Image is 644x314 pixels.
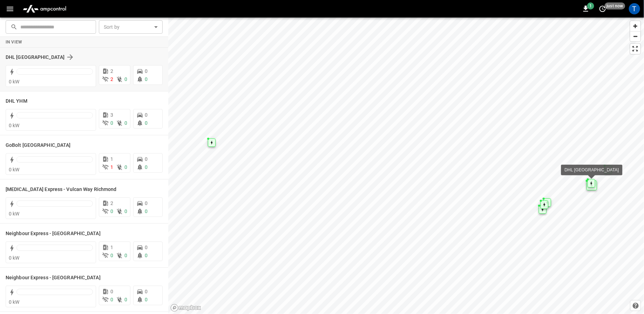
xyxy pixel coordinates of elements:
div: Map marker [208,138,216,147]
span: 0 kW [9,299,20,305]
span: 0 [145,120,148,126]
span: 0 [124,76,127,82]
span: 0 [110,289,113,294]
h6: DHL YHM [6,97,27,105]
h6: GoBolt Montreal [6,142,70,149]
span: 0 [145,200,148,206]
h6: DHL Montreal [6,54,65,61]
span: 0 [124,164,127,170]
span: 0 [145,76,148,82]
span: 0 [145,245,148,250]
span: 0 [145,289,148,294]
span: 0 [145,68,148,74]
span: 0 [124,120,127,126]
span: 0 [145,297,148,302]
span: 0 [110,253,113,258]
span: 0 [145,209,148,214]
span: 0 [124,297,127,302]
button: Zoom out [630,31,640,41]
div: Map marker [541,200,548,209]
button: Zoom in [630,21,640,31]
button: set refresh interval [597,3,608,14]
h6: Mili Express - Vulcan Way Richmond [6,186,116,193]
div: Map marker [587,180,597,190]
span: 0 [145,164,148,170]
span: 0 [145,156,148,162]
span: 0 [145,112,148,118]
span: 1 [110,245,113,250]
h6: Neighbour Express - Mississauga [6,274,101,282]
span: 0 kW [9,255,20,261]
span: 0 [124,253,127,258]
strong: In View [6,40,22,45]
span: 0 kW [9,123,20,128]
img: ampcontrol.io logo [20,2,69,15]
span: 0 [110,120,113,126]
span: 0 [110,297,113,302]
span: 0 [124,209,127,214]
span: 1 [110,164,113,170]
span: 2 [110,68,113,74]
span: 0 [110,209,113,214]
span: 3 [110,112,113,118]
span: just now [605,2,625,9]
div: Map marker [543,198,551,207]
a: Mapbox homepage [170,304,201,312]
div: Map marker [588,179,595,187]
span: 2 [110,200,113,206]
h6: Neighbour Express - Markham [6,230,101,238]
span: 1 [110,156,113,162]
span: 0 [145,253,148,258]
div: DHL [GEOGRAPHIC_DATA] [565,166,619,173]
span: 2 [110,76,113,82]
span: 0 kW [9,79,20,84]
span: 1 [587,2,594,9]
div: profile-icon [629,3,640,14]
span: 0 kW [9,211,20,217]
div: Map marker [539,205,547,214]
span: 0 kW [9,167,20,172]
span: Zoom out [630,32,640,41]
